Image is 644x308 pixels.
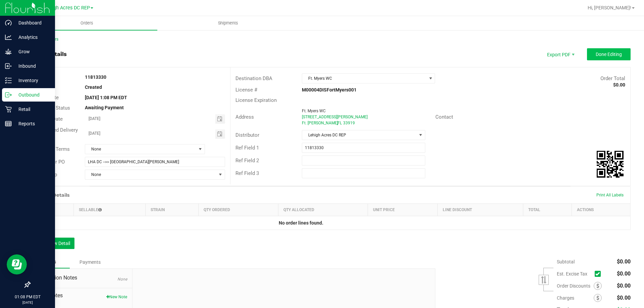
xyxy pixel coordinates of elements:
[302,130,416,140] span: Lehigh Acres DC REP
[199,204,278,216] th: Qty Ordered
[235,87,257,93] span: License #
[12,19,52,27] p: Dashboard
[106,294,127,300] button: New Note
[557,295,594,301] span: Charges
[595,269,604,279] span: Calculate excise tax
[215,129,225,139] span: Toggle calendar
[302,87,357,93] strong: M00004DISFortMyers001
[5,91,12,98] inline-svg: Outbound
[540,48,580,60] li: Export PDF
[12,48,52,56] p: Grow
[209,20,247,26] span: Shipments
[12,33,52,41] p: Analytics
[437,204,523,216] th: Line Discount
[85,144,196,154] span: None
[3,300,52,305] p: [DATE]
[3,294,52,300] p: 01:08 PM EDT
[44,5,90,11] span: Lehigh Acres DC REP
[35,292,127,300] span: Order Notes
[85,105,124,110] strong: Awaiting Payment
[588,5,631,10] span: Hi, [PERSON_NAME]!
[596,52,622,57] span: Done Editing
[7,254,27,274] iframe: Resource center
[157,16,299,30] a: Shipments
[278,204,368,216] th: Qty Allocated
[5,63,12,69] inline-svg: Inbound
[337,121,342,125] span: FL
[302,109,326,113] span: Ft. Myers WC
[5,34,12,41] inline-svg: Analytics
[235,97,277,103] span: License Expiration
[5,120,12,127] inline-svg: Reports
[557,259,575,264] span: Subtotal
[235,114,254,120] span: Address
[600,75,625,81] span: Order Total
[12,91,52,99] p: Outbound
[235,145,259,151] span: Ref Field 1
[5,106,12,113] inline-svg: Retail
[5,19,12,26] inline-svg: Dashboard
[12,62,52,70] p: Inbound
[435,114,453,120] span: Contact
[572,204,630,216] th: Actions
[35,127,78,141] span: Requested Delivery Date
[587,48,631,60] button: Done Editing
[85,84,102,90] strong: Created
[5,48,12,55] inline-svg: Grow
[337,121,337,125] span: ,
[16,16,157,30] a: Orders
[215,114,225,124] span: Toggle calendar
[85,95,127,100] strong: [DATE] 1:08 PM EDT
[523,204,572,216] th: Total
[71,20,102,26] span: Orders
[35,274,127,282] span: Destination Notes
[302,115,368,119] span: [STREET_ADDRESS][PERSON_NAME]
[117,277,127,282] span: None
[235,75,272,81] span: Destination DBA
[73,204,145,216] th: Sellable
[557,271,592,276] span: Est. Excise Tax
[617,258,631,265] span: $0.00
[596,193,624,197] span: Print All Labels
[368,204,437,216] th: Unit Price
[302,121,338,125] span: Ft. [PERSON_NAME]
[85,170,216,179] span: None
[302,74,426,83] span: Ft. Myers WC
[146,204,199,216] th: Strain
[70,256,110,268] div: Payments
[235,170,259,176] span: Ref Field 3
[85,74,106,80] strong: 11813330
[12,120,52,128] p: Reports
[5,77,12,84] inline-svg: Inventory
[613,82,625,87] strong: $0.00
[597,151,624,178] qrcode: 11813330
[343,121,355,125] span: 33919
[557,283,594,289] span: Order Discounts
[235,132,259,138] span: Distributor
[12,105,52,113] p: Retail
[617,283,631,289] span: $0.00
[597,151,624,178] img: Scan me!
[617,295,631,301] span: $0.00
[279,220,323,226] strong: No order lines found.
[617,270,631,277] span: $0.00
[235,158,259,164] span: Ref Field 2
[12,76,52,84] p: Inventory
